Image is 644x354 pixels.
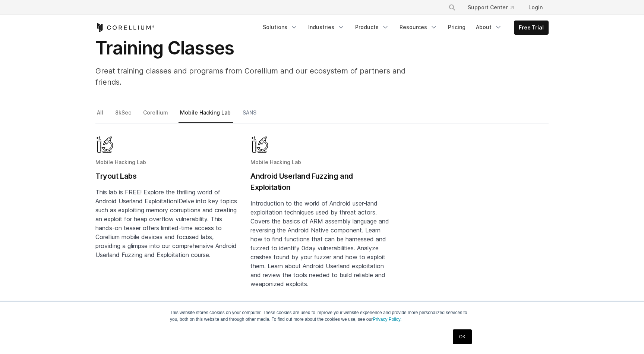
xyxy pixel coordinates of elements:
[453,329,472,344] a: OK
[95,108,106,123] a: All
[258,21,549,35] div: Navigation Menu
[471,21,506,34] a: About
[95,37,431,59] h1: Training Classes
[95,159,146,165] span: Mobile Hacking Lab
[114,108,134,123] a: 8kSec
[95,188,220,205] span: This lab is FREE! Explore the thrilling world of Android Userland Exploitation!
[445,1,459,14] button: Search
[179,108,233,123] a: Mobile Hacking Lab
[142,108,171,123] a: Corellium
[95,23,155,32] a: Corellium Home
[258,21,302,34] a: Solutions
[373,317,401,322] a: Privacy Policy.
[95,197,237,259] span: Delve into key topics such as exploiting memory corruptions and creating an exploit for heap over...
[304,21,349,34] a: Industries
[95,170,239,182] h2: Tryout Labs
[95,135,239,321] a: Blog post summary: Tryout Labs
[395,21,442,34] a: Resources
[250,135,394,321] a: Blog post summary: Android Userland Fuzzing and Exploitation
[170,309,474,323] p: This website stores cookies on your computer. These cookies are used to improve your website expe...
[250,159,301,165] span: Mobile Hacking Lab
[462,1,520,14] a: Support Center
[439,1,549,14] div: Navigation Menu
[523,1,549,14] a: Login
[95,65,431,88] p: Great training classes and programs from Corellium and our ecosystem of partners and friends.
[250,170,394,193] h2: Android Userland Fuzzing and Exploitation
[514,21,548,34] a: Free Trial
[95,135,114,154] img: Mobile Hacking Lab - Graphic Only
[250,135,269,154] img: Mobile Hacking Lab - Graphic Only
[443,21,470,34] a: Pricing
[241,108,259,123] a: SANS
[250,200,389,288] span: Introduction to the world of Android user-land exploitation techniques used by threat actors. Cov...
[351,21,394,34] a: Products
